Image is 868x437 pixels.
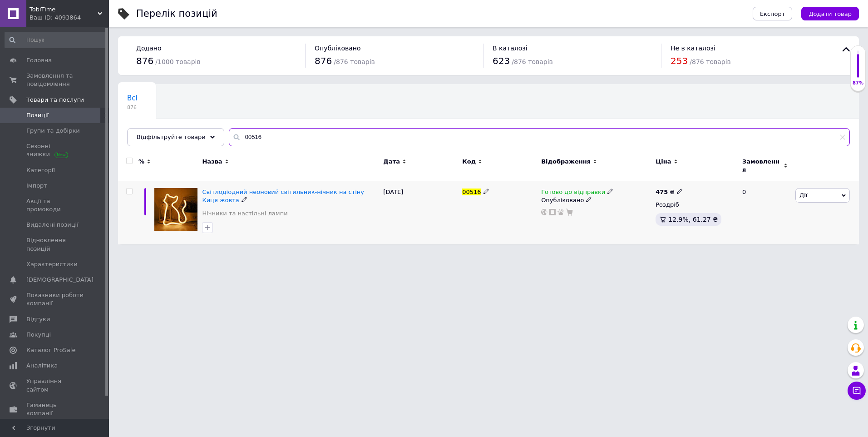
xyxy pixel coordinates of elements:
[656,188,682,196] div: ₴
[136,55,153,66] span: 876
[30,5,98,14] span: TobiTime
[315,45,361,52] span: Опубліковано
[5,32,107,48] input: Пошук
[26,197,84,214] span: Акції та промокоди
[541,196,651,204] div: Опубліковано
[26,182,47,190] span: Імпорт
[202,158,222,166] span: Назва
[202,189,364,204] a: Світлодіодний неоновий світильник-нічник на стіну Киця жовта
[493,55,510,66] span: 623
[799,192,807,199] span: Дії
[138,158,144,166] span: %
[656,158,671,166] span: Ціна
[462,189,481,195] span: 00516
[671,55,688,66] span: 253
[848,382,866,400] button: Чат з покупцем
[656,201,735,209] div: Роздріб
[26,260,78,268] span: Характеристики
[512,58,552,65] span: / 876 товарів
[229,128,850,146] input: Пошук по назві позиції, артикулу і пошуковим запитам
[26,315,50,323] span: Відгуки
[136,9,217,19] div: Перелік позицій
[26,72,84,88] span: Замовлення та повідомлення
[334,58,375,65] span: / 876 товарів
[26,236,84,253] span: Відновлення позицій
[26,377,84,393] span: Управління сайтом
[315,55,332,66] span: 876
[137,134,206,140] span: Відфільтруйте товари
[742,158,781,174] span: Замовлення
[26,401,84,417] span: Гаманець компанії
[202,209,287,218] a: Нічники та настільні лампи
[462,158,476,166] span: Код
[26,166,55,174] span: Категорії
[809,10,852,17] span: Додати товар
[671,45,715,52] span: Не в каталозі
[26,111,49,119] span: Позиції
[26,291,84,308] span: Показники роботи компанії
[136,45,161,52] span: Додано
[493,45,528,52] span: В каталозі
[851,80,865,86] div: 87%
[753,7,793,20] button: Експорт
[26,331,51,339] span: Покупці
[656,189,668,195] b: 475
[26,142,84,159] span: Сезонні знижки
[541,189,605,198] span: Готово до відправки
[760,10,785,17] span: Експорт
[26,127,80,135] span: Групи та добірки
[26,56,52,65] span: Головна
[801,7,859,20] button: Додати товар
[668,216,718,223] span: 12.9%, 61.27 ₴
[127,104,138,111] span: 876
[26,346,75,354] span: Каталог ProSale
[26,362,58,370] span: Аналітика
[690,58,730,65] span: / 876 товарів
[26,276,94,284] span: [DEMOGRAPHIC_DATA]
[155,58,200,65] span: / 1000 товарів
[26,96,84,104] span: Товари та послуги
[30,14,109,22] div: Ваш ID: 4093864
[383,158,400,166] span: Дата
[541,158,591,166] span: Відображення
[154,188,197,231] img: Светодиодный неоновый светильник-ночник на стену Кошка желтая
[737,181,793,244] div: 0
[381,181,460,244] div: [DATE]
[127,94,138,102] span: Всі
[26,221,79,229] span: Видалені позиції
